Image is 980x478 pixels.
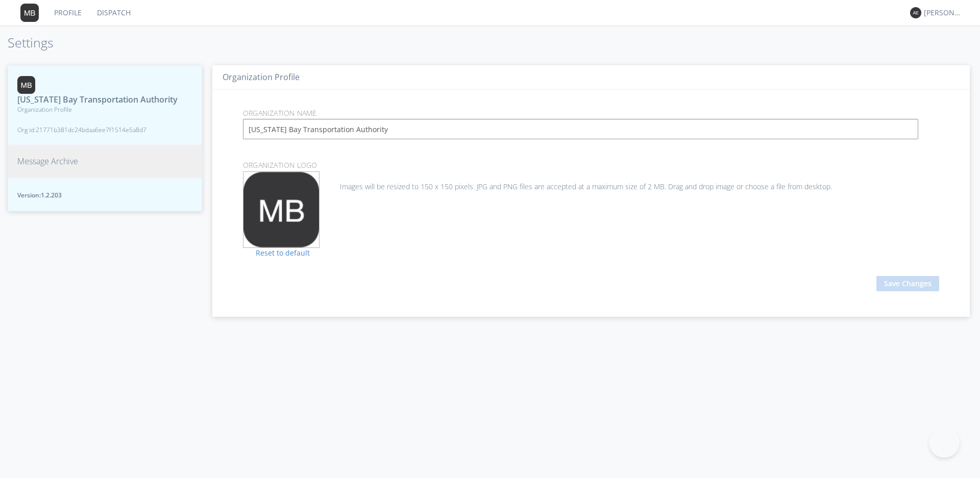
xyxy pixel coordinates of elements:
[243,171,939,192] div: Images will be resized to 150 x 150 pixels. JPG and PNG files are accepted at a maximum size of 2...
[8,178,202,211] button: Version:1.2.203
[17,105,178,114] span: Organization Profile
[243,248,310,258] a: Reset to default
[17,76,35,94] img: 373638.png
[876,276,939,291] button: Save Changes
[243,172,319,247] img: 373638.png
[20,4,39,22] img: 373638.png
[910,7,921,18] img: 373638.png
[17,94,178,106] span: [US_STATE] Bay Transportation Authority
[235,108,947,119] p: Organization Name
[924,8,962,18] div: [PERSON_NAME]
[8,65,202,145] button: [US_STATE] Bay Transportation AuthorityOrganization ProfileOrg id:21771b381dc24bdaa6ee7f1514e5a8d7
[223,73,960,82] h3: Organization Profile
[17,125,178,134] span: Org id: 21771b381dc24bdaa6ee7f1514e5a8d7
[8,145,202,178] button: Message Archive
[17,191,192,199] span: Version: 1.2.203
[235,160,947,171] p: Organization Logo
[17,156,78,167] span: Message Archive
[243,119,918,139] input: Enter Organization Name
[929,427,960,458] iframe: Toggle Customer Support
